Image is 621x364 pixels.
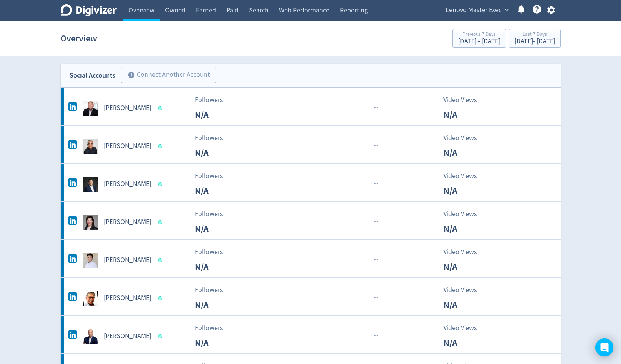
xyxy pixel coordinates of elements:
[377,217,378,227] span: ·
[158,258,164,262] span: Data last synced: 12 Oct 2025, 9:01pm (AEDT)
[374,331,375,341] span: ·
[375,179,377,189] span: ·
[443,146,487,160] p: N/A
[443,171,487,181] p: Video Views
[195,209,238,219] p: Followers
[83,177,98,192] img: Eddie Ang 洪珵东 undefined
[121,67,216,83] button: Connect Another Account
[503,7,510,14] span: expand_more
[375,293,377,303] span: ·
[377,293,378,303] span: ·
[158,296,164,300] span: Data last synced: 13 Oct 2025, 4:01am (AEDT)
[195,323,238,333] p: Followers
[195,247,238,257] p: Followers
[377,103,378,113] span: ·
[61,126,561,163] a: Dilip Bhatia undefined[PERSON_NAME]FollowersN/A···Video ViewsN/A
[158,144,164,148] span: Data last synced: 13 Oct 2025, 11:01am (AEDT)
[374,293,375,303] span: ·
[195,171,238,181] p: Followers
[443,323,487,333] p: Video Views
[104,256,151,265] h5: [PERSON_NAME]
[61,316,561,353] a: John Stamer undefined[PERSON_NAME]FollowersN/A···Video ViewsN/A
[195,95,238,105] p: Followers
[515,38,555,45] div: [DATE] - [DATE]
[509,29,561,48] button: Last 7 Days[DATE]- [DATE]
[452,29,506,48] button: Previous 7 Days[DATE] - [DATE]
[61,278,561,315] a: James Loh undefined[PERSON_NAME]FollowersN/A···Video ViewsN/A
[377,179,378,189] span: ·
[115,68,216,83] a: Connect Another Account
[443,260,487,274] p: N/A
[595,338,613,356] div: Open Intercom Messenger
[104,294,151,303] h5: [PERSON_NAME]
[104,142,151,151] h5: [PERSON_NAME]
[375,255,377,265] span: ·
[195,184,238,198] p: N/A
[515,32,555,38] div: Last 7 Days
[195,146,238,160] p: N/A
[70,70,115,81] div: Social Accounts
[61,240,561,277] a: George Toh undefined[PERSON_NAME]FollowersN/A···Video ViewsN/A
[83,101,98,116] img: Daryl Cromer undefined
[458,38,500,45] div: [DATE] - [DATE]
[104,180,151,189] h5: [PERSON_NAME]
[443,247,487,257] p: Video Views
[443,336,487,350] p: N/A
[375,331,377,341] span: ·
[61,26,97,50] h1: Overview
[375,217,377,227] span: ·
[104,218,151,227] h5: [PERSON_NAME]
[377,331,378,341] span: ·
[195,133,238,143] p: Followers
[104,332,151,341] h5: [PERSON_NAME]
[61,88,561,125] a: Daryl Cromer undefined[PERSON_NAME]FollowersN/A···Video ViewsN/A
[158,106,164,110] span: Data last synced: 12 Oct 2025, 11:02pm (AEDT)
[158,182,164,186] span: Data last synced: 13 Oct 2025, 10:01am (AEDT)
[375,141,377,151] span: ·
[83,329,98,344] img: John Stamer undefined
[128,71,135,79] span: add_circle
[443,222,487,236] p: N/A
[195,260,238,274] p: N/A
[443,95,487,105] p: Video Views
[375,103,377,113] span: ·
[443,285,487,295] p: Video Views
[83,139,98,154] img: Dilip Bhatia undefined
[61,164,561,201] a: Eddie Ang 洪珵东 undefined[PERSON_NAME]FollowersN/A···Video ViewsN/A
[446,4,501,16] span: Lenovo Master Exec
[104,104,151,113] h5: [PERSON_NAME]
[83,253,98,268] img: George Toh undefined
[374,179,375,189] span: ·
[158,334,164,338] span: Data last synced: 12 Oct 2025, 11:02pm (AEDT)
[195,336,238,350] p: N/A
[195,108,238,122] p: N/A
[443,209,487,219] p: Video Views
[374,103,375,113] span: ·
[195,298,238,312] p: N/A
[443,133,487,143] p: Video Views
[458,32,500,38] div: Previous 7 Days
[374,217,375,227] span: ·
[443,4,510,16] button: Lenovo Master Exec
[377,141,378,151] span: ·
[83,291,98,306] img: James Loh undefined
[83,215,98,230] img: Emily Ketchen undefined
[374,141,375,151] span: ·
[158,220,164,224] span: Data last synced: 13 Oct 2025, 6:02am (AEDT)
[443,108,487,122] p: N/A
[443,184,487,198] p: N/A
[443,298,487,312] p: N/A
[374,255,375,265] span: ·
[61,202,561,239] a: Emily Ketchen undefined[PERSON_NAME]FollowersN/A···Video ViewsN/A
[195,222,238,236] p: N/A
[195,285,238,295] p: Followers
[377,255,378,265] span: ·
